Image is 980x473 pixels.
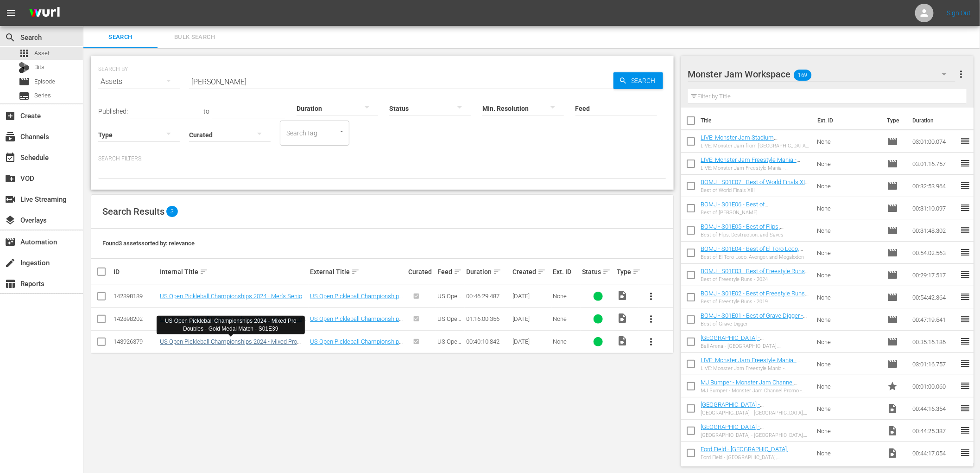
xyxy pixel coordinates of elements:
a: Ford Field - [GEOGRAPHIC_DATA], [GEOGRAPHIC_DATA] [701,446,792,460]
div: Best of Flips, Destruction, and Saves [701,232,809,238]
td: 00:44:17.054 [909,442,960,464]
div: ID [114,268,157,275]
span: reorder [960,358,971,369]
span: reorder [960,158,971,169]
a: LIVE: Monster Jam Stadium Championship Series from [GEOGRAPHIC_DATA], [US_STATE] - [DATE] [701,134,793,162]
span: Episode [887,269,898,281]
td: None [813,331,884,353]
span: Episode [887,203,898,214]
th: Type [881,108,907,134]
a: BOMJ - S01E01 - Best of Grave Digger - Compilation [701,312,807,326]
div: [DATE] [512,315,550,322]
span: Episode [887,336,898,347]
div: Feed [437,266,463,277]
th: Ext. ID [812,108,881,134]
div: Best of Freestyle Runs - 2019 [701,299,809,305]
a: BOMJ - S01E07 - Best of World Finals XIII - Compilation [701,179,809,192]
img: ans4CAIJ8jUAAAAAAAAAAAAAAAAAAAAAAAAgQb4GAAAAAAAAAAAAAAAAAAAAAAAAJMjXAAAAAAAAAAAAAAAAAAAAAAAAgAT5G... [22,2,67,24]
span: more_vert [955,69,967,80]
span: reorder [960,380,971,391]
div: Ball Arena - [GEOGRAPHIC_DATA], [GEOGRAPHIC_DATA] [701,343,809,349]
span: Episode [887,358,898,370]
a: [GEOGRAPHIC_DATA] - [GEOGRAPHIC_DATA], [GEOGRAPHIC_DATA] [701,423,764,444]
div: 00:40:10.842 [466,338,510,345]
a: LIVE: Monster Jam Freestyle Mania - [GEOGRAPHIC_DATA], [GEOGRAPHIC_DATA] - [DATE] [701,156,800,177]
div: Best of Freestyle Runs - 2024 [701,276,809,282]
span: reorder [960,403,971,414]
div: Status [582,266,614,277]
div: Ford Field - [GEOGRAPHIC_DATA], [GEOGRAPHIC_DATA] [701,454,809,460]
div: [DATE] [512,293,550,300]
span: Overlays [5,215,16,226]
a: [GEOGRAPHIC_DATA] - [GEOGRAPHIC_DATA], [GEOGRAPHIC_DATA] - 2022 [701,334,774,355]
span: Found 3 assets sorted by: relevance [102,240,195,247]
span: reorder [960,224,971,236]
td: 00:47:19.541 [909,308,960,331]
td: None [813,219,884,242]
div: 00:46:29.487 [466,293,510,300]
div: 142898189 [114,293,157,300]
span: Automation [5,236,16,248]
div: Curated [409,268,435,275]
span: Schedule [5,152,16,163]
button: Open [337,127,346,136]
span: reorder [960,425,971,436]
span: Episode [34,77,55,86]
span: Video [617,290,628,301]
div: Best of El Toro Loco, Avenger, and Megalodon [701,254,809,260]
span: sort [537,268,546,276]
span: to [203,108,209,115]
a: US Open Pickleball Championships 2024 - Men's Senior Pro Doubles - Gold Medal Match - S01E26 [310,315,403,336]
span: Channels [5,131,16,142]
td: 03:01:16.757 [909,153,960,175]
td: 03:01:16.757 [909,353,960,375]
div: [GEOGRAPHIC_DATA] - [GEOGRAPHIC_DATA], [GEOGRAPHIC_DATA] [701,432,809,438]
span: Asset [19,48,30,59]
td: None [813,175,884,197]
span: Create [5,110,16,121]
td: 00:31:10.097 [909,197,960,219]
span: menu [6,7,17,19]
span: Search Results [102,206,164,217]
span: Bits [34,63,44,72]
button: more_vert [955,63,967,85]
td: None [813,153,884,175]
a: US Open Pickleball Championships 2024 - Men's Senior Pro Doubles - Semifinal - S01E24 [310,293,403,313]
td: 00:29:17.517 [909,264,960,286]
span: reorder [960,291,971,302]
span: Episode [887,136,898,147]
span: Series [19,90,30,102]
td: 00:54:42.364 [909,286,960,308]
div: Best of World Finals XIII [701,187,809,193]
td: None [813,442,884,464]
th: Title [701,108,812,134]
span: Episode [887,225,898,236]
a: BOMJ - S01E03 - Best of Freestyle Runs - 2024 - Compilation [701,268,809,281]
span: Episode [887,292,898,303]
span: Published: [98,108,128,115]
div: Ext. ID [553,268,579,275]
span: 3 [166,206,178,217]
td: 00:31:48.302 [909,219,960,242]
span: reorder [960,135,971,147]
span: Live Streaming [5,194,16,205]
span: 169 [794,65,811,85]
td: None [813,197,884,219]
a: BOMJ - S01E05 - Best of Flips, Destruction, and Saves - Compilation [701,223,797,237]
td: 00:35:16.186 [909,331,960,353]
div: External Title [310,266,405,277]
span: sort [351,268,360,276]
td: None [813,286,884,308]
a: Sign Out [947,9,971,17]
a: MJ Bumper - Monster Jam Channel Promo - Dont Go Anywhere [701,379,797,393]
span: Episode [887,247,898,258]
div: LIVE: Monster Jam Freestyle Mania - [GEOGRAPHIC_DATA], [GEOGRAPHIC_DATA] - [DATE] [701,365,809,371]
td: 00:54:02.563 [909,242,960,264]
div: US Open Pickleball Championships 2024 - Mixed Pro Doubles - Gold Medal Match - S01E39 [160,317,301,333]
span: Search [89,32,152,43]
td: None [813,308,884,331]
td: 00:32:53.964 [909,175,960,197]
div: [GEOGRAPHIC_DATA] - [GEOGRAPHIC_DATA], [GEOGRAPHIC_DATA] [701,410,809,416]
span: Search [5,32,16,43]
span: reorder [960,202,971,213]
